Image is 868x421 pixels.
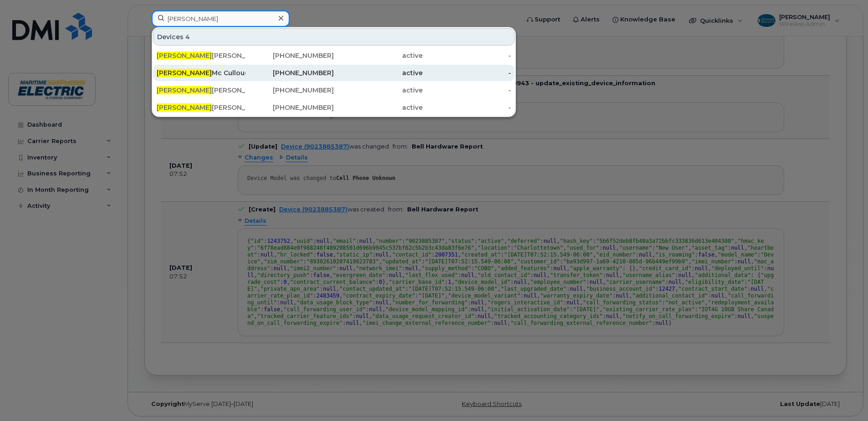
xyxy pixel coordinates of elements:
[153,99,515,116] a: [PERSON_NAME][PERSON_NAME][PHONE_NUMBER]active-
[157,68,245,77] div: Mc Cullough
[423,68,511,77] div: -
[245,103,334,112] div: [PHONE_NUMBER]
[157,86,245,95] div: [PERSON_NAME]
[334,103,423,112] div: active
[157,103,212,112] span: [PERSON_NAME]
[334,68,423,77] div: active
[245,86,334,95] div: [PHONE_NUMBER]
[423,103,511,112] div: -
[153,82,515,98] a: [PERSON_NAME][PERSON_NAME][PHONE_NUMBER]active-
[334,86,423,95] div: active
[152,10,290,27] input: Find something...
[245,68,334,77] div: [PHONE_NUMBER]
[423,51,511,60] div: -
[157,103,245,112] div: [PERSON_NAME]
[157,51,212,60] span: [PERSON_NAME]
[423,86,511,95] div: -
[334,51,423,60] div: active
[157,86,212,94] span: [PERSON_NAME]
[245,51,334,60] div: [PHONE_NUMBER]
[153,65,515,81] a: [PERSON_NAME]Mc Cullough[PHONE_NUMBER]active-
[185,32,190,41] span: 4
[153,28,515,46] div: Devices
[157,69,212,77] span: [PERSON_NAME]
[153,47,515,64] a: [PERSON_NAME][PERSON_NAME][PHONE_NUMBER]active-
[157,51,245,60] div: [PERSON_NAME]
